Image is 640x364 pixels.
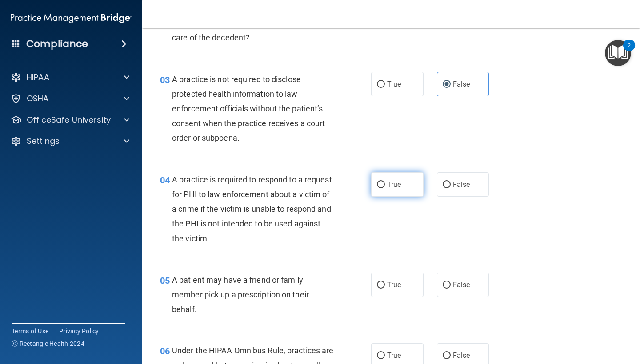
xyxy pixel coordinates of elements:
a: OfficeSafe University [11,115,129,125]
input: False [443,182,451,188]
span: False [453,80,470,88]
span: False [453,180,470,189]
span: True [387,351,401,360]
p: OfficeSafe University [27,115,111,125]
span: A patient may have a friend or family member pick up a prescription on their behalf. [172,275,309,314]
input: False [443,352,451,359]
button: Open Resource Center, 2 new notifications [605,40,631,66]
span: 04 [160,175,170,186]
span: True [387,180,401,189]
a: HIPAA [11,72,129,83]
p: HIPAA [27,72,49,83]
a: Settings [11,136,129,146]
iframe: Drift Widget Chat Controller [596,303,629,336]
p: Settings [27,136,60,146]
span: False [453,281,470,289]
p: OSHA [27,93,49,104]
input: True [377,182,385,188]
input: True [377,282,385,289]
h4: Compliance [26,38,88,50]
span: Ⓒ Rectangle Health 2024 [12,339,84,348]
span: 05 [160,275,170,286]
a: OSHA [11,93,129,104]
span: A practice is not required to disclose protected health information to law enforcement officials ... [172,75,325,143]
span: True [387,80,401,88]
span: True [387,281,401,289]
input: True [377,81,385,88]
a: Terms of Use [12,327,48,336]
span: 06 [160,346,170,356]
input: True [377,352,385,359]
span: False [453,351,470,360]
input: False [443,282,451,289]
img: PMB logo [11,9,132,27]
div: 2 [628,45,631,57]
a: Privacy Policy [59,327,99,336]
span: 03 [160,75,170,85]
input: False [443,81,451,88]
span: A practice is required to respond to a request for PHI to law enforcement about a victim of a cri... [172,175,332,243]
